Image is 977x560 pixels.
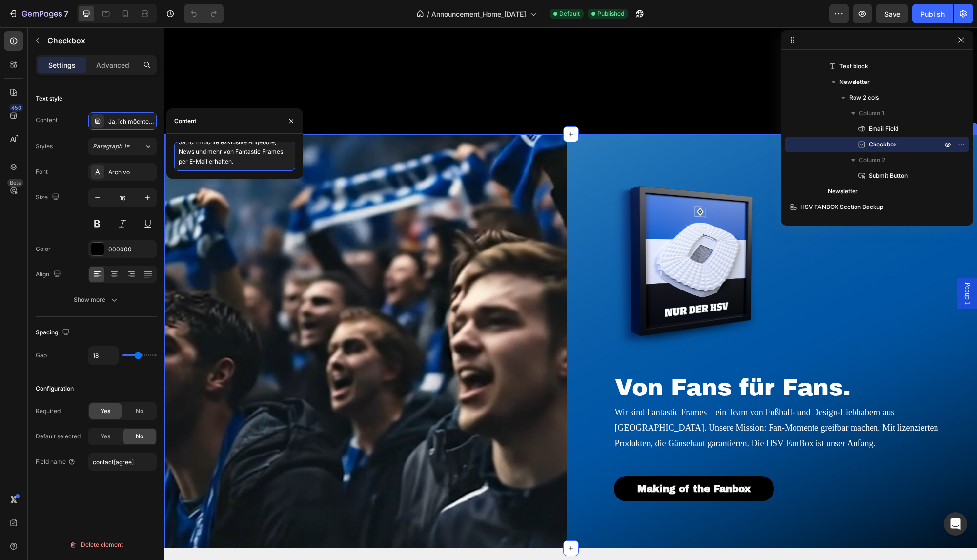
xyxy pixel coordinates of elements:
[69,539,123,551] div: Delete element
[108,168,154,177] div: Archivo
[849,93,879,103] span: Row 2 cols
[912,4,953,23] button: Publish
[780,97,811,105] div: Section 6
[96,60,129,70] p: Advanced
[64,8,68,20] p: 7
[36,191,61,204] div: Size
[36,457,76,466] div: Field name
[839,62,868,71] span: Text block
[47,35,153,46] p: Checkbox
[473,455,586,468] p: Making of the Fanbox
[869,140,897,149] span: Checkbox
[88,138,157,155] button: Paragraph 1*
[36,326,72,339] div: Spacing
[136,407,143,415] span: No
[828,187,858,196] span: Newsletter
[800,202,883,212] span: HSV FANBOX Section Backup
[36,116,58,124] div: Content
[89,347,118,364] input: Auto
[36,407,61,415] div: Required
[36,432,81,441] div: Default selected
[876,4,908,23] button: Save
[184,4,224,23] div: Undo/Redo
[74,295,119,305] div: Show more
[36,94,62,103] div: Text style
[7,179,23,187] div: Beta
[869,124,898,134] span: Email Field
[427,9,429,19] span: /
[798,255,808,277] span: Popup 1
[48,60,76,70] p: Settings
[449,449,610,474] button: <p>Making of the Fanbox</p>
[108,245,154,254] div: 000000
[859,155,885,165] span: Column 2
[431,9,526,19] span: Announcement_Home_[DATE]
[36,268,63,281] div: Align
[944,512,967,536] div: Open Intercom Messenger
[9,104,23,112] div: 450
[36,351,47,360] div: Gap
[36,537,157,553] button: Delete element
[36,167,48,176] div: Font
[36,142,53,151] div: Styles
[93,142,130,151] span: Paragraph 1*
[869,171,908,181] span: Submit Button
[174,117,196,125] div: Content
[36,291,157,309] button: Show more
[450,377,804,424] p: Wir sind Fantastic Frames – ein Team von Fußball- und Design-Liebhabern aus [GEOGRAPHIC_DATA]. Un...
[36,384,74,393] div: Configuration
[597,9,624,18] span: Published
[920,9,945,19] div: Publish
[36,245,51,253] div: Color
[450,348,686,373] span: Von Fans für Fans.
[859,108,884,118] span: Column 1
[559,9,580,18] span: Default
[449,154,591,322] img: gempages_583055473008182233-2cd9aeb0-b1e9-4cd6-9c01-ecd4d8479d49.png
[108,117,154,126] div: Ja, ich möchte exklusive Angebote, News und mehr von Fantastic Frames per E-Mail erhalten.
[4,4,73,23] button: 7
[839,77,870,87] span: Newsletter
[164,27,977,560] iframe: Design area
[884,10,900,18] span: Save
[136,432,143,441] span: No
[101,432,110,441] span: Yes
[101,407,110,415] span: Yes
